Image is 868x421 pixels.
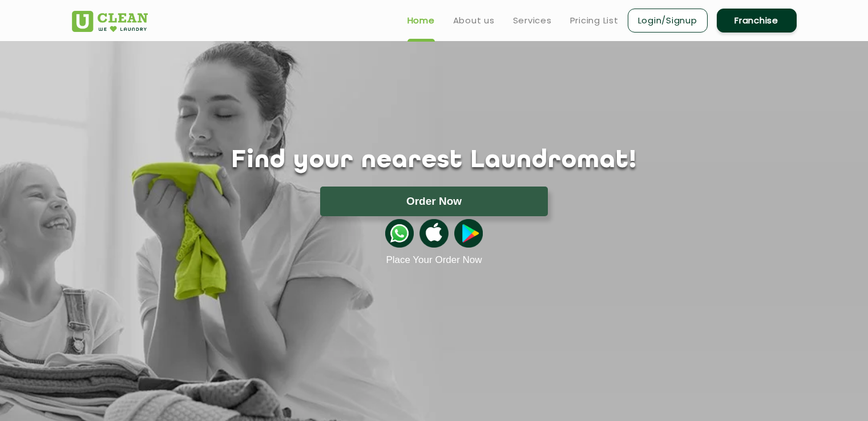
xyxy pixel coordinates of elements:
[407,14,435,27] a: Home
[386,254,482,266] a: Place Your Order Now
[63,147,805,175] h1: Find your nearest Laundromat!
[419,219,448,248] img: apple-icon.png
[453,14,495,27] a: About us
[717,9,797,33] a: Franchise
[385,219,414,248] img: whatsappicon.png
[570,14,619,27] a: Pricing List
[454,219,483,248] img: playstoreicon.png
[628,9,708,33] a: Login/Signup
[72,11,148,32] img: UClean Laundry and Dry Cleaning
[320,187,548,216] button: Order Now
[513,14,552,27] a: Services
